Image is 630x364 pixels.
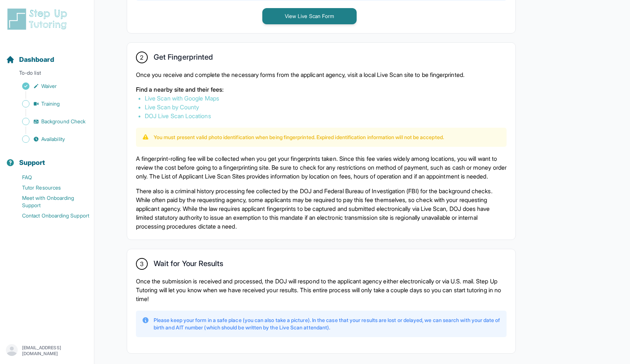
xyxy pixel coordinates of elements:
p: [EMAIL_ADDRESS][DOMAIN_NAME] [22,345,88,357]
a: Live Scan with Google Maps [145,95,219,102]
a: Meet with Onboarding Support [6,193,94,211]
span: 3 [140,259,144,268]
h2: Wait for Your Results [154,259,223,271]
span: Support [19,158,45,168]
a: Live Scan by County [145,103,199,111]
span: Background Check [41,118,85,125]
span: Training [41,100,60,107]
span: Waiver [41,82,57,90]
button: Dashboard [3,43,91,68]
button: Support [3,146,91,171]
span: Availability [41,135,65,143]
button: View Live Scan Form [262,8,357,24]
a: Background Check [6,116,94,127]
a: DOJ Live Scan Locations [145,112,211,120]
p: To-do list [3,69,91,79]
p: Once you receive and complete the necessary forms from the applicant agency, visit a local Live S... [136,70,507,79]
a: Training [6,99,94,109]
p: You must present valid photo identification when being fingerprinted. Expired identification info... [154,134,444,141]
span: Dashboard [19,54,54,65]
p: Please keep your form in a safe place (you can also take a picture). In the case that your result... [154,317,501,331]
a: Waiver [6,81,94,91]
button: [EMAIL_ADDRESS][DOMAIN_NAME] [6,344,88,357]
p: Find a nearby site and their fees: [136,85,507,94]
span: 2 [140,53,143,62]
h2: Get Fingerprinted [154,53,213,64]
p: A fingerprint-rolling fee will be collected when you get your fingerprints taken. Since this fee ... [136,154,507,181]
a: Dashboard [6,54,54,65]
a: Tutor Resources [6,183,94,193]
a: FAQ [6,172,94,183]
img: logo [6,7,71,31]
a: Availability [6,134,94,144]
p: There also is a criminal history processing fee collected by the DOJ and Federal Bureau of Invest... [136,187,507,231]
a: Contact Onboarding Support [6,211,94,221]
a: View Live Scan Form [262,12,357,20]
p: Once the submission is received and processed, the DOJ will respond to the applicant agency eithe... [136,277,507,303]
